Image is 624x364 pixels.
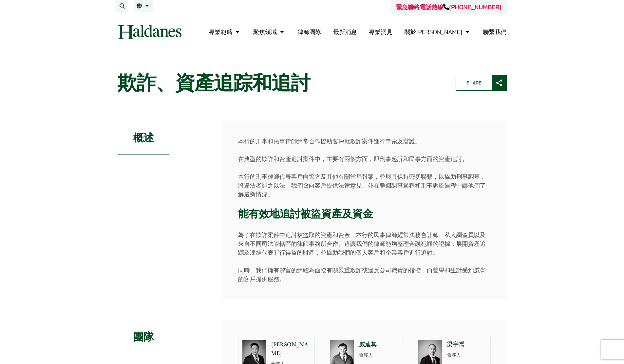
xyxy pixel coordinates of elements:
h3: 能有效地追討被盜資產及資金 [238,208,491,220]
p: 威迪其 [359,340,399,349]
a: 律師團隊 [298,28,321,36]
a: 專業洞見 [369,28,392,36]
a: 繁 [137,3,151,9]
a: 最新消息 [333,28,357,36]
h2: 概述 [118,121,170,155]
h2: 團隊 [118,320,170,354]
a: 專業範疇 [209,28,241,36]
a: 聚焦領域 [253,28,286,36]
p: 同時，我們擁有豐富的經驗為面臨有關嚴重欺詐或違反公司職責的指控，而聲譽和生計受到威脅的客戶提供服務。 [238,266,491,283]
p: 本行的刑事和民事律師經常合作協助客戶就欺詐案件進行申索及辯護。 [238,137,491,146]
p: 梁宇喬 [447,340,487,349]
a: 關於何敦 [405,28,471,36]
p: [PERSON_NAME] [271,340,311,358]
a: 聯繫我們 [483,28,507,36]
h1: 欺詐、資產追踪和追討 [118,71,444,95]
img: Logo of Haldanes [118,25,181,39]
a: 緊急聯絡電話熱線[PHONE_NUMBER] [396,3,501,11]
p: 合夥人 [447,352,487,358]
p: 為了在欺詐案件中追討被盜取的資產和資金，本行的民事律師經常法務會計師、私人調查員以及來自不同司法管轄區的律師事務所合作。這讓我們的律師能夠整理金融犯罪的證據，展開資產追踪及凍結代表罪行得益的財產... [238,230,491,257]
p: 本行的刑事律師代表客戶向警方及其他有關當局報案，並與其保持密切聯繫，以協助刑事調查，將違法者繩之以法。我們會向客戶提供法律意見，並在整個調查過程和刑事訴訟過程中讓他們了解最新情況。 [238,172,491,199]
p: 合夥人 [359,352,399,358]
button: Share [456,75,507,91]
p: 在典型的欺詐和資產追討案件中，主要有兩個方面，即刑事起訴和民事方面的資產追討。 [238,155,491,163]
span: Share [456,75,492,90]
